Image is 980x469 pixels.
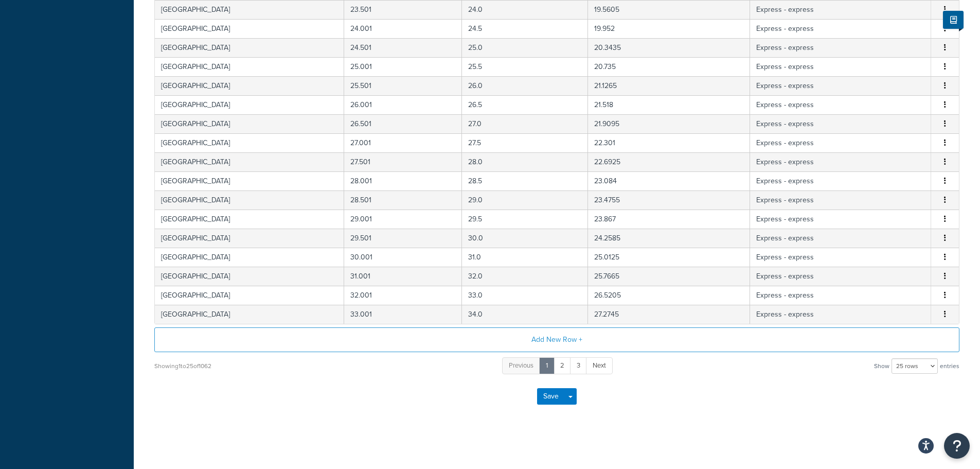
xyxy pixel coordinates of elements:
td: [GEOGRAPHIC_DATA] [155,76,344,95]
td: 29.501 [344,229,462,248]
span: Show [874,359,889,373]
td: 19.952 [588,19,750,38]
a: 3 [570,357,587,374]
td: 24.001 [344,19,462,38]
span: entries [940,359,959,373]
td: 26.501 [344,114,462,133]
td: 24.501 [344,38,462,57]
td: Express - express [750,305,931,324]
td: 27.5 [462,133,588,152]
div: Showing 1 to 25 of 1062 [154,359,211,373]
td: Express - express [750,38,931,57]
td: 21.1265 [588,76,750,95]
td: [GEOGRAPHIC_DATA] [155,38,344,57]
td: 30.0 [462,229,588,248]
td: Express - express [750,286,931,305]
td: 23.867 [588,210,750,229]
td: Express - express [750,171,931,190]
td: 26.5205 [588,286,750,305]
td: 33.0 [462,286,588,305]
td: 33.001 [344,305,462,324]
button: Show Help Docs [943,11,964,29]
td: 20.735 [588,57,750,76]
td: 30.001 [344,248,462,267]
td: 27.501 [344,152,462,171]
td: [GEOGRAPHIC_DATA] [155,210,344,229]
td: 21.9095 [588,114,750,133]
td: 25.501 [344,76,462,95]
td: [GEOGRAPHIC_DATA] [155,171,344,190]
td: 26.5 [462,95,588,114]
td: Express - express [750,267,931,286]
td: [GEOGRAPHIC_DATA] [155,19,344,38]
td: Express - express [750,133,931,152]
td: 25.5 [462,57,588,76]
td: [GEOGRAPHIC_DATA] [155,229,344,248]
td: Express - express [750,210,931,229]
a: 1 [539,357,555,374]
td: 32.0 [462,267,588,286]
td: [GEOGRAPHIC_DATA] [155,95,344,114]
td: 28.001 [344,171,462,190]
td: Express - express [750,248,931,267]
td: 29.0 [462,190,588,210]
span: Next [593,360,606,370]
td: [GEOGRAPHIC_DATA] [155,152,344,171]
td: 26.0 [462,76,588,95]
td: [GEOGRAPHIC_DATA] [155,305,344,324]
td: [GEOGRAPHIC_DATA] [155,57,344,76]
td: 23.4755 [588,190,750,210]
td: Express - express [750,76,931,95]
td: 27.2745 [588,305,750,324]
td: 31.0 [462,248,588,267]
td: 34.0 [462,305,588,324]
td: 28.5 [462,171,588,190]
td: 25.0125 [588,248,750,267]
td: Express - express [750,57,931,76]
td: Express - express [750,19,931,38]
td: 20.3435 [588,38,750,57]
td: [GEOGRAPHIC_DATA] [155,286,344,305]
td: 24.2585 [588,229,750,248]
button: Add New Row + [154,327,959,352]
td: 29.001 [344,210,462,229]
td: 26.001 [344,95,462,114]
td: 22.6925 [588,152,750,171]
td: 21.518 [588,95,750,114]
td: Express - express [750,152,931,171]
a: Next [586,357,613,374]
td: 23.084 [588,171,750,190]
td: [GEOGRAPHIC_DATA] [155,133,344,152]
td: 25.0 [462,38,588,57]
td: Express - express [750,114,931,133]
td: [GEOGRAPHIC_DATA] [155,267,344,286]
td: Express - express [750,229,931,248]
button: Save [537,388,565,405]
a: Previous [502,357,540,374]
td: Express - express [750,95,931,114]
td: 22.301 [588,133,750,152]
td: [GEOGRAPHIC_DATA] [155,248,344,267]
td: 28.501 [344,190,462,210]
td: [GEOGRAPHIC_DATA] [155,190,344,210]
td: 29.5 [462,210,588,229]
td: Express - express [750,190,931,210]
td: 28.0 [462,152,588,171]
td: 32.001 [344,286,462,305]
td: 25.001 [344,57,462,76]
td: 25.7665 [588,267,750,286]
td: 27.0 [462,114,588,133]
td: 31.001 [344,267,462,286]
td: [GEOGRAPHIC_DATA] [155,114,344,133]
td: 24.5 [462,19,588,38]
button: Open Resource Center [944,433,970,459]
td: 27.001 [344,133,462,152]
span: Previous [509,360,533,370]
a: 2 [554,357,571,374]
